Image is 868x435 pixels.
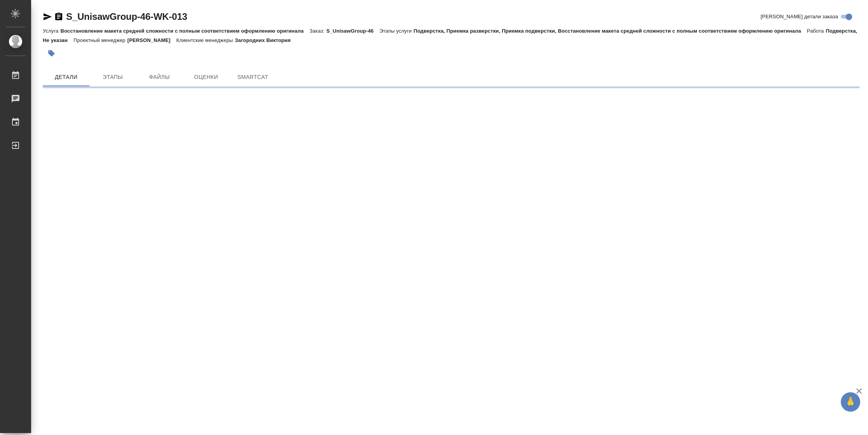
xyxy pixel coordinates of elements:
span: Оценки [187,72,225,82]
p: Загородних Виктория [235,37,296,43]
p: Проектный менеджер [73,37,127,43]
button: Добавить тэг [43,45,60,62]
span: [PERSON_NAME] детали заказа [761,13,838,21]
p: Заказ: [310,28,326,34]
span: 🙏 [844,394,857,410]
span: Детали [47,72,85,82]
p: S_UnisawGroup-46 [326,28,379,34]
a: S_UnisawGroup-46-WK-013 [66,11,187,22]
span: Файлы [141,72,178,82]
p: Подверстка, Приемка разверстки, Приемка подверстки, Восстановление макета средней сложности с пол... [413,28,807,34]
p: Этапы услуги [380,28,414,34]
button: Скопировать ссылку для ЯМессенджера [43,12,52,21]
button: Скопировать ссылку [54,12,63,21]
p: Работа [807,28,826,34]
p: [PERSON_NAME] [127,37,176,43]
button: 🙏 [841,392,860,412]
p: Услуга [43,28,60,34]
span: Этапы [94,72,131,82]
p: Клиентские менеджеры [176,37,235,43]
p: Восстановление макета средней сложности с полным соответствием оформлению оригинала [60,28,309,34]
span: SmartCat [234,72,271,82]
